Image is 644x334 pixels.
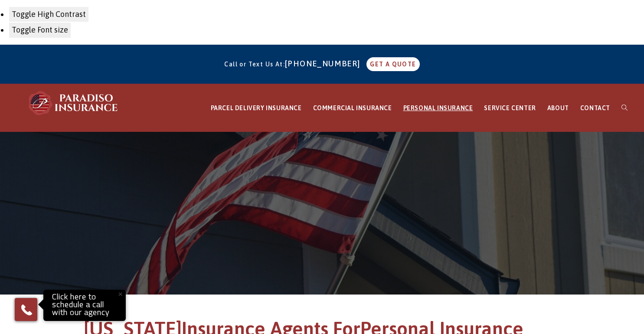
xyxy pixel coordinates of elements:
[547,105,569,111] span: ABOUT
[307,84,398,132] a: COMMERCIAL INSURANCE
[478,84,541,132] a: SERVICE CENTER
[224,61,285,68] span: Call or Text Us At:
[46,292,124,319] p: Click here to schedule a call with our agency
[14,168,134,220] span: Insurance Agents For
[211,105,302,111] span: PARCEL DELIVERY INSURANCE
[14,167,135,244] h1: [US_STATE] Personal Insurance
[575,84,616,132] a: CONTACT
[285,59,365,68] a: [PHONE_NUMBER]
[26,90,121,116] img: Paradiso Insurance
[12,25,68,34] span: Toggle Font size
[205,84,307,132] a: PARCEL DELIVERY INSURANCE
[313,105,392,111] span: COMMERCIAL INSURANCE
[121,53,140,60] span: Menu
[7,11,87,20] a: [PHONE_NUMBER]
[114,53,140,60] a: Mobile Menu
[398,84,479,132] a: PERSONAL INSURANCE
[88,9,141,23] a: GET A QUOTE
[9,22,71,38] button: Toggle Font size
[542,84,575,132] a: ABOUT
[580,105,610,111] span: CONTACT
[370,61,416,68] span: GET A QUOTE
[12,10,86,19] span: Toggle High Contrast
[20,303,33,317] img: Phone icon
[7,43,73,61] img: Paradiso Insurance
[9,7,89,22] button: Toggle High Contrast
[285,59,360,68] span: [PHONE_NUMBER]
[484,105,536,111] span: SERVICE CENTER
[403,105,473,111] span: PERSONAL INSURANCE
[111,285,130,304] button: Close
[366,57,419,71] a: GET A QUOTE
